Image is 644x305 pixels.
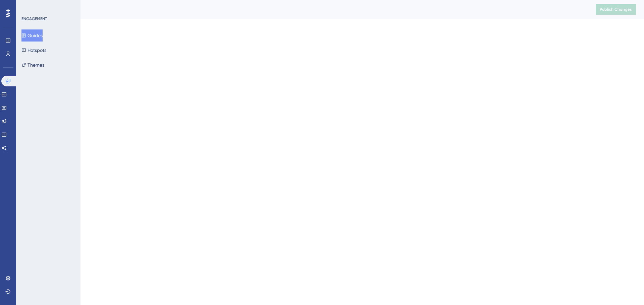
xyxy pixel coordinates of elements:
button: Hotspots [21,44,46,56]
button: Themes [21,59,44,71]
button: Guides [21,29,43,42]
button: Publish Changes [596,4,636,15]
span: Publish Changes [600,7,632,12]
div: ENGAGEMENT [21,16,47,21]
